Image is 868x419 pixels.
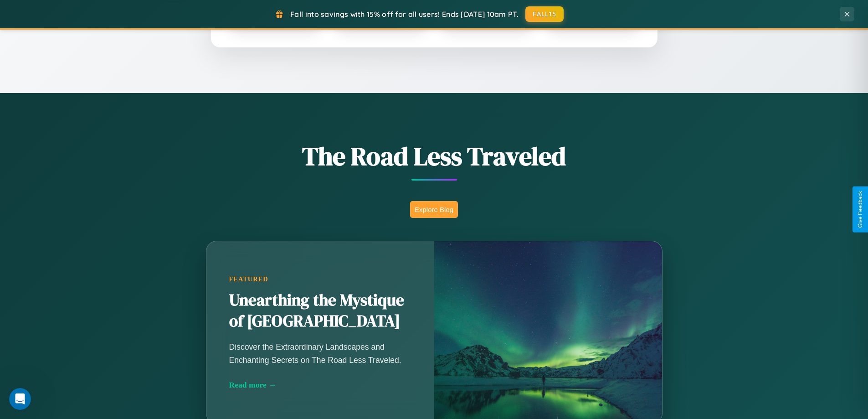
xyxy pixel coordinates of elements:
button: FALL15 [525,6,564,22]
span: Fall into savings with 15% off for all users! Ends [DATE] 10am PT. [290,10,519,19]
h1: The Road Less Traveled [161,139,708,174]
button: Explore Blog [410,201,458,218]
div: Featured [229,275,411,283]
div: Give Feedback [857,191,863,228]
iframe: Intercom live chat [9,388,31,410]
h2: Unearthing the Mystique of [GEOGRAPHIC_DATA] [229,290,411,332]
div: Read more → [229,380,411,390]
p: Discover the Extraordinary Landscapes and Enchanting Secrets on The Road Less Traveled. [229,341,411,366]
